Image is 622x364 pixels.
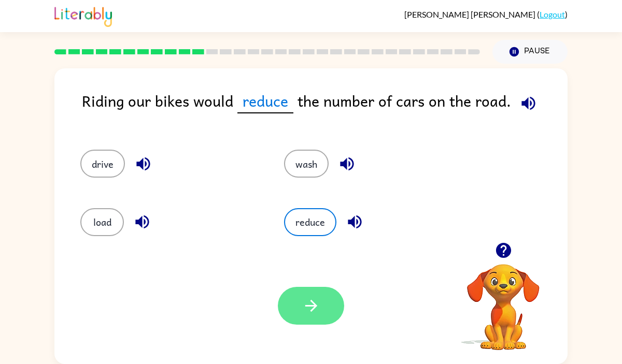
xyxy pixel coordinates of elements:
button: Pause [492,40,568,64]
div: Riding our bikes would the number of cars on the road. [82,89,568,129]
button: drive [80,150,125,178]
button: wash [284,150,329,178]
span: reduce [237,89,293,113]
button: reduce [284,208,336,236]
span: [PERSON_NAME] [PERSON_NAME] [404,9,537,19]
a: Logout [540,9,565,19]
img: Literably [54,4,112,27]
video: Your browser must support playing .mp4 files to use Literably. Please try using another browser. [451,248,555,352]
div: ( ) [404,9,568,19]
button: load [80,208,124,236]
